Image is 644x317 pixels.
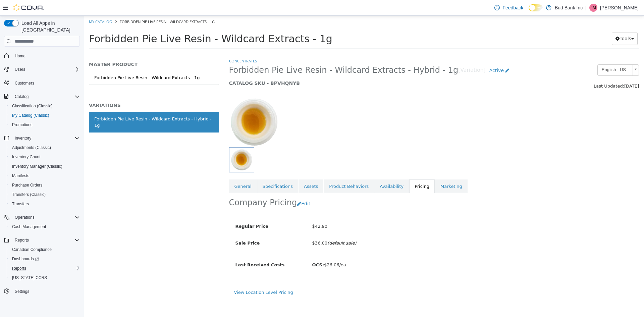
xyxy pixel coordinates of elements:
a: My Catalog (Classic) [9,111,52,119]
span: Regular Price [152,208,184,213]
span: Promotions [12,122,33,127]
span: Feedback [502,4,523,11]
span: Reports [12,266,26,271]
a: Product Behaviors [240,164,290,178]
a: Cash Management [9,223,49,231]
span: Forbidden Pie Live Resin - Wildcard Extracts - 1g [5,17,249,29]
span: Users [12,65,80,73]
button: Customers [1,78,83,88]
a: Promotions [9,121,35,129]
button: Canadian Compliance [7,245,83,254]
a: Inventory Manager (Classic) [9,162,65,170]
button: Home [1,51,83,60]
span: Cash Management [12,224,46,229]
span: Last Updated: [510,68,540,73]
a: [US_STATE] CCRS [9,274,50,282]
span: My Catalog (Classic) [9,111,80,119]
button: Reports [7,264,83,273]
span: Customers [15,81,34,86]
span: Inventory Count [12,154,41,160]
button: Purchase Orders [7,180,83,190]
a: Transfers [9,200,32,208]
span: $36.00 [228,225,273,230]
button: Cash Management [7,222,83,231]
a: Pricing [325,164,351,178]
span: English - US [514,49,546,59]
a: Settings [12,287,32,296]
span: JM [591,4,596,12]
span: [DATE] [540,68,555,73]
span: Transfers (Classic) [12,192,46,197]
button: Transfers [7,199,83,209]
a: Assets [215,164,239,178]
span: Inventory [15,136,31,141]
a: My Catalog [5,3,28,8]
button: Inventory Manager (Classic) [7,162,83,171]
span: Operations [15,215,35,220]
span: Canadian Compliance [9,246,80,254]
div: Forbidden Pie Live Resin - Wildcard Extracts - Hybrid - 1g [10,100,130,113]
span: Dashboards [12,256,39,262]
h5: MASTER PRODUCT [5,46,135,52]
a: English - US [514,49,555,60]
span: $26.06/ea [228,247,262,252]
span: Catalog [15,94,29,99]
span: $42.90 [228,208,244,213]
input: Dark Mode [529,4,543,11]
a: Purchase Orders [9,181,45,189]
span: Purchase Orders [9,181,80,189]
span: Inventory [12,134,80,142]
span: Manifests [12,173,29,178]
button: Inventory [12,134,34,142]
nav: Complex example [4,48,80,314]
span: Catalog [12,93,80,101]
span: Reports [15,237,29,243]
div: Jade Marlatt [589,4,597,12]
a: Availability [290,164,325,178]
a: Marketing [351,164,384,178]
a: Concentrates [145,43,173,48]
button: Inventory [1,134,83,143]
span: Classification (Classic) [12,103,53,109]
b: OCS: [228,247,240,252]
a: Adjustments (Classic) [9,144,54,152]
a: Customers [12,79,37,87]
a: View Location Level Pricing [150,274,209,279]
span: Settings [15,289,29,294]
span: Adjustments (Classic) [12,145,51,150]
span: Last Received Costs [152,247,201,252]
span: Users [15,67,25,72]
a: Transfers (Classic) [9,191,48,199]
button: Adjustments (Classic) [7,143,83,152]
span: Transfers [9,200,80,208]
span: Reports [12,236,80,244]
span: Sale Price [152,225,176,230]
span: [US_STATE] CCRS [12,275,47,280]
span: Cash Management [9,223,80,231]
span: Load All Apps in [GEOGRAPHIC_DATA] [19,20,80,33]
a: Home [12,52,28,60]
button: Edit [213,182,230,194]
span: Forbidden Pie Live Resin - Wildcard Extracts - 1g [36,3,131,8]
img: 150 [145,81,196,131]
span: Inventory Manager (Classic) [12,164,62,169]
span: Manifests [9,172,80,180]
button: Users [1,65,83,74]
span: Dashboards [9,255,80,263]
span: Adjustments (Classic) [9,144,80,152]
button: My Catalog (Classic) [7,111,83,120]
button: Catalog [12,93,31,101]
span: Forbidden Pie Live Resin - Wildcard Extracts - Hybrid - 1g [145,49,375,60]
button: Inventory Count [7,152,83,162]
span: Home [12,51,80,60]
span: Classification (Classic) [9,102,80,110]
span: Canadian Compliance [12,247,52,252]
a: Manifests [9,172,32,180]
span: Customers [12,79,80,87]
span: Active [406,52,420,57]
button: Reports [12,236,32,244]
span: Operations [12,213,80,221]
span: Inventory Manager (Classic) [9,162,80,170]
h2: Company Pricing [145,182,213,192]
